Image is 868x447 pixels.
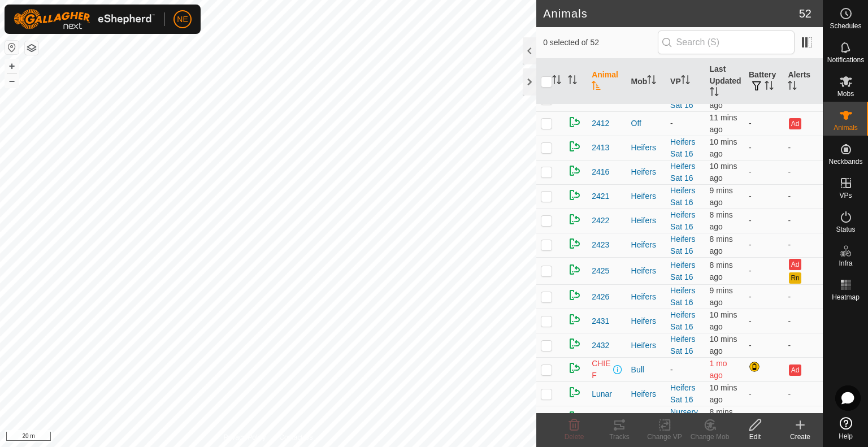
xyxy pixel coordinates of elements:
[744,111,783,136] td: -
[783,382,823,406] td: -
[670,137,695,158] a: Heifers Sat 16
[783,184,823,209] td: -
[836,226,855,233] span: Status
[631,215,661,227] div: Heifers
[627,59,666,105] th: Mob
[592,265,609,277] span: 2425
[710,89,733,110] span: 16 Aug 2025, 10:30 am
[631,166,661,178] div: Heifers
[710,261,733,281] span: 16 Aug 2025, 10:31 am
[783,59,823,105] th: Alerts
[631,142,661,154] div: Heifers
[744,406,783,431] td: -
[592,239,609,251] span: 2423
[710,383,737,404] span: 16 Aug 2025, 10:29 am
[783,209,823,233] td: -
[783,233,823,257] td: -
[670,235,695,255] a: Heifers Sat 16
[568,410,581,423] img: returning on
[568,288,581,302] img: returning on
[592,166,609,178] span: 2416
[832,294,860,301] span: Heatmap
[568,188,581,202] img: returning on
[789,364,801,376] button: Ad
[783,333,823,358] td: -
[744,257,783,285] td: -
[631,388,661,400] div: Heifers
[224,432,266,442] a: Privacy Policy
[568,361,581,375] img: returning on
[543,37,657,49] span: 0 selected of 52
[744,333,783,358] td: -
[631,413,661,424] div: Nursery
[744,209,783,233] td: -
[710,162,737,183] span: 16 Aug 2025, 10:29 am
[631,315,661,327] div: Heifers
[568,385,581,399] img: returning on
[568,77,577,86] p-sorticon: Activate to sort
[670,335,695,355] a: Heifers Sat 16
[670,210,695,231] a: Heifers Sat 16
[828,158,862,165] span: Neckbands
[568,313,581,326] img: returning on
[670,383,695,404] a: Heifers Sat 16
[631,340,661,351] div: Heifers
[631,364,661,376] div: Bull
[705,59,744,105] th: Last Updated
[592,142,609,154] span: 2413
[592,215,609,227] span: 2422
[827,57,864,63] span: Notifications
[670,186,695,207] a: Heifers Sat 16
[783,285,823,309] td: -
[568,164,581,177] img: returning on
[823,413,868,444] a: Help
[592,340,609,351] span: 2432
[744,382,783,406] td: -
[631,118,661,129] div: Off
[710,210,733,231] span: 16 Aug 2025, 10:31 am
[710,235,733,255] span: 16 Aug 2025, 10:31 am
[568,337,581,350] img: returning on
[658,31,795,54] input: Search (S)
[666,59,705,105] th: VP
[744,184,783,209] td: -
[710,407,733,428] span: 16 Aug 2025, 10:31 am
[5,74,19,88] button: –
[744,136,783,160] td: -
[670,89,695,110] a: Heifers Sat 16
[592,118,609,129] span: 2412
[839,433,853,440] span: Help
[710,335,737,355] span: 16 Aug 2025, 10:30 am
[177,14,188,25] span: NE
[799,5,811,22] span: 52
[592,358,610,381] span: CHIEF
[592,388,612,400] span: Lunar
[670,310,695,331] a: Heifers Sat 16
[783,406,823,431] td: -
[647,77,656,86] p-sorticon: Activate to sort
[25,41,38,55] button: Map Layers
[568,263,581,276] img: returning on
[670,407,698,428] a: Nursery Sat 16
[568,237,581,250] img: returning on
[837,90,854,97] span: Mobs
[670,119,673,128] app-display-virtual-paddock-transition: -
[789,259,801,270] button: Ad
[710,89,719,98] p-sorticon: Activate to sort
[789,118,801,129] button: Ad
[597,432,642,442] div: Tracks
[710,310,737,331] span: 16 Aug 2025, 10:29 am
[681,77,690,86] p-sorticon: Activate to sort
[783,309,823,333] td: -
[568,140,581,153] img: returning on
[631,190,661,202] div: Heifers
[670,286,695,307] a: Heifers Sat 16
[5,41,19,54] button: Reset Map
[687,432,732,442] div: Change Mob
[710,359,727,380] span: 15 July 2025, 4:50 pm
[670,261,695,281] a: Heifers Sat 16
[592,413,602,424] span: N8
[552,77,561,86] p-sorticon: Activate to sort
[744,59,783,105] th: Battery
[830,23,861,29] span: Schedules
